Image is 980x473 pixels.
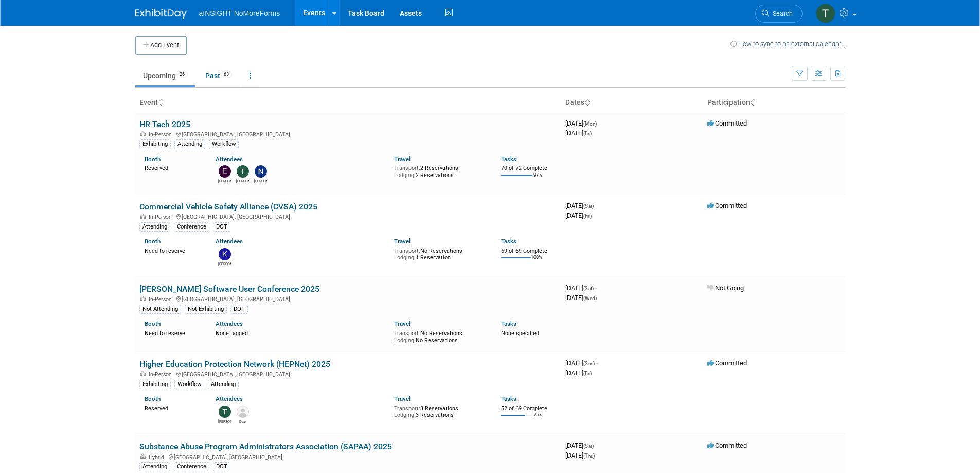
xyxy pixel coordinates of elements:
[145,395,161,402] a: Booth
[583,121,597,127] span: (Mon)
[583,131,592,136] span: (Fri)
[145,155,161,163] a: Booth
[533,172,542,186] td: 97%
[135,66,195,85] a: Upcoming26
[394,172,416,179] span: Lodging:
[149,371,175,378] span: In-Person
[501,248,557,255] div: 69 of 69 Complete
[219,406,231,418] img: Teresa Papanicolaou
[149,454,167,461] span: Hybrid
[216,155,243,163] a: Attendees
[139,359,330,369] a: Higher Education Protection Network (HEPNet) 2025
[755,5,803,23] a: Search
[561,94,703,112] th: Dates
[394,405,420,412] span: Transport:
[145,328,201,337] div: Need to reserve
[149,131,175,138] span: In-Person
[255,165,267,178] img: Nichole Brown
[501,155,516,163] a: Tasks
[139,222,170,232] div: Attending
[394,412,416,418] span: Lodging:
[216,395,243,402] a: Attendees
[237,165,249,178] img: Teresa Papanicolaou
[595,442,597,449] span: -
[394,328,486,344] div: No Reservations No Reservations
[218,178,231,184] div: Eric Guimond
[185,305,227,314] div: Not Exhibiting
[149,214,175,220] span: In-Person
[394,238,411,245] a: Travel
[174,222,209,232] div: Conference
[394,248,420,254] span: Transport:
[135,94,561,112] th: Event
[583,213,592,219] span: (Fri)
[769,10,793,17] span: Search
[565,129,592,137] span: [DATE]
[531,255,542,269] td: 100%
[139,139,171,149] div: Exhibiting
[565,294,597,302] span: [DATE]
[198,66,240,85] a: Past63
[707,119,747,127] span: Committed
[139,370,557,378] div: [GEOGRAPHIC_DATA], [GEOGRAPHIC_DATA]
[583,443,594,449] span: (Sat)
[583,295,597,301] span: (Wed)
[139,284,319,294] a: [PERSON_NAME] Software User Conference 2025
[140,214,146,219] img: In-Person Event
[216,328,386,337] div: None tagged
[394,320,411,327] a: Travel
[174,380,204,389] div: Workflow
[219,165,231,178] img: Eric Guimond
[140,131,146,136] img: In-Person Event
[394,330,420,337] span: Transport:
[219,248,231,260] img: Kate Silvas
[230,305,248,314] div: DOT
[139,130,557,138] div: [GEOGRAPHIC_DATA], [GEOGRAPHIC_DATA]
[139,442,392,451] a: Substance Abuse Program Administrators Association (SAPAA) 2025
[583,453,595,459] span: (Thu)
[139,305,181,314] div: Not Attending
[583,361,595,366] span: (Sun)
[218,260,231,267] div: Kate Silvas
[598,119,600,127] span: -
[145,238,161,245] a: Booth
[730,40,845,48] a: How to sync to an external calendar...
[707,284,744,292] span: Not Going
[158,98,163,107] a: Sort by Event Name
[565,202,597,209] span: [DATE]
[394,246,486,261] div: No Reservations 1 Reservation
[135,9,187,19] img: ExhibitDay
[139,212,557,220] div: [GEOGRAPHIC_DATA], [GEOGRAPHIC_DATA]
[139,380,171,389] div: Exhibiting
[145,163,201,172] div: Reserved
[221,71,232,78] span: 63
[237,406,249,418] img: Dae Kim
[174,139,205,149] div: Attending
[595,284,597,292] span: -
[216,238,243,245] a: Attendees
[533,412,542,426] td: 75%
[139,452,557,461] div: [GEOGRAPHIC_DATA], [GEOGRAPHIC_DATA]
[254,178,267,184] div: Nichole Brown
[501,395,516,402] a: Tasks
[750,98,755,107] a: Sort by Participation Type
[145,246,201,255] div: Need to reserve
[394,165,420,171] span: Transport:
[139,202,317,212] a: Commercial Vehicle Safety Alliance (CVSA) 2025
[394,163,486,179] div: 2 Reservations 2 Reservations
[565,284,597,292] span: [DATE]
[501,165,557,172] div: 70 of 72 Complete
[394,395,411,402] a: Travel
[216,320,243,327] a: Attendees
[140,454,146,459] img: Hybrid Event
[176,71,188,78] span: 26
[139,462,170,471] div: Attending
[707,359,747,367] span: Committed
[501,320,516,327] a: Tasks
[565,359,598,367] span: [DATE]
[174,462,209,471] div: Conference
[149,296,175,303] span: In-Person
[565,212,592,219] span: [DATE]
[583,371,592,376] span: (Fri)
[236,418,249,424] div: Dae Kim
